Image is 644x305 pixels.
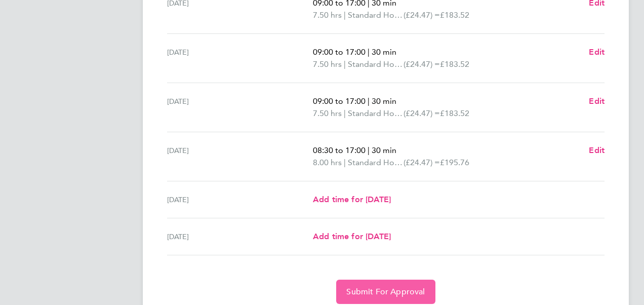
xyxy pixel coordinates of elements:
[313,47,366,57] span: 09:00 to 17:00
[440,158,469,167] span: £195.76
[313,158,342,167] span: 8.00 hrs
[344,59,346,69] span: |
[313,10,342,20] span: 7.50 hrs
[589,95,605,107] a: Edit
[404,108,440,118] span: (£24.47) =
[313,145,366,155] span: 08:30 to 17:00
[313,108,342,118] span: 7.50 hrs
[368,96,370,106] span: |
[589,46,605,58] a: Edit
[313,96,366,106] span: 09:00 to 17:00
[346,287,425,297] span: Submit For Approval
[344,158,346,167] span: |
[404,10,440,20] span: (£24.47) =
[589,145,605,155] span: Edit
[336,280,435,304] button: Submit For Approval
[440,10,469,20] span: £183.52
[313,232,391,241] span: Add time for [DATE]
[348,107,404,120] span: Standard Hourly
[167,231,313,243] div: [DATE]
[167,46,313,70] div: [DATE]
[167,194,313,206] div: [DATE]
[167,95,313,120] div: [DATE]
[589,96,605,106] span: Edit
[344,108,346,118] span: |
[372,47,396,57] span: 30 min
[313,195,391,204] span: Add time for [DATE]
[348,58,404,70] span: Standard Hourly
[313,231,391,243] a: Add time for [DATE]
[344,10,346,20] span: |
[313,194,391,206] a: Add time for [DATE]
[348,157,404,169] span: Standard Hourly
[348,9,404,21] span: Standard Hourly
[313,59,342,69] span: 7.50 hrs
[372,145,396,155] span: 30 min
[440,59,469,69] span: £183.52
[368,145,370,155] span: |
[167,144,313,169] div: [DATE]
[404,59,440,69] span: (£24.47) =
[440,108,469,118] span: £183.52
[404,158,440,167] span: (£24.47) =
[368,47,370,57] span: |
[589,47,605,57] span: Edit
[589,144,605,157] a: Edit
[372,96,396,106] span: 30 min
